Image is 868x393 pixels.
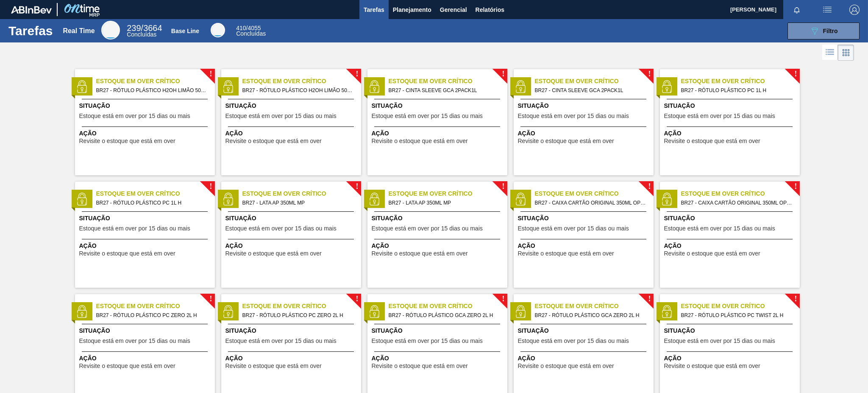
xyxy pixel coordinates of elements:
[648,183,651,190] span: !
[372,338,483,344] span: Estoque está em over por 15 dias ou mais
[476,5,504,15] span: Relatórios
[664,214,798,223] span: Situação
[393,5,431,15] span: Planejamento
[209,71,212,77] span: !
[681,77,800,86] span: Estoque em Over Crítico
[648,71,651,77] span: !
[79,101,213,110] span: Situação
[96,86,208,95] span: BR27 - RÓTULO PLÁSTICO H2OH LIMÃO 500ML H
[518,225,629,232] span: Estoque está em over por 15 dias ou mais
[664,363,760,369] span: Revisite o estoque que está em over
[222,193,234,205] img: status
[127,23,141,33] span: 239
[514,193,527,205] img: status
[514,305,527,318] img: status
[96,77,215,86] span: Estoque em Over Crítico
[79,326,213,335] span: Situação
[225,241,359,250] span: Ação
[372,241,505,250] span: Ação
[372,363,468,369] span: Revisite o estoque que está em over
[242,311,354,320] span: BR27 - RÓTULO PLÁSTICO PC ZERO 2L H
[242,189,361,198] span: Estoque em Over Crítico
[681,198,793,208] span: BR27 - CAIXA CARTÃO ORIGINAL 350ML OPEN CORNER
[79,113,190,119] span: Estoque está em over por 15 dias ou mais
[11,6,52,14] img: TNhmsLtSVTkK8tSr43FrP2fwEKptu5GPRR3wAAAABJRU5ErkJggg==
[822,5,832,15] img: userActions
[75,80,88,93] img: status
[389,198,501,208] span: BR27 - LATA AP 350ML MP
[368,305,381,318] img: status
[225,113,337,119] span: Estoque está em over por 15 dias ou mais
[171,28,199,34] div: Base Line
[79,363,175,369] span: Revisite o estoque que está em over
[101,21,120,39] div: Real Time
[225,129,359,138] span: Ação
[783,4,810,16] button: Notificações
[664,101,798,110] span: Situação
[502,183,504,190] span: !
[372,214,505,223] span: Situação
[681,86,793,95] span: BR27 - RÓTULO PLÁSTICO PC 1L H
[389,311,501,320] span: BR27 - RÓTULO PLÁSTICO GCA ZERO 2L H
[664,138,760,144] span: Revisite o estoque que está em over
[242,302,361,311] span: Estoque em Over Crítico
[372,129,505,138] span: Ação
[794,71,797,77] span: !
[664,338,775,344] span: Estoque está em over por 15 dias ou mais
[794,296,797,302] span: !
[368,80,381,93] img: status
[502,71,504,77] span: !
[372,225,483,232] span: Estoque está em over por 15 dias ou mais
[389,189,507,198] span: Estoque em Over Crítico
[225,138,322,144] span: Revisite o estoque que está em over
[681,311,793,320] span: BR27 - RÓTULO PLÁSTICO PC TWIST 2L H
[242,86,354,95] span: BR27 - RÓTULO PLÁSTICO H2OH LIMÃO 500ML H
[236,30,266,37] span: Concluídas
[664,129,798,138] span: Ação
[242,77,361,86] span: Estoque em Over Crítico
[236,25,261,31] span: / 4055
[356,183,358,190] span: !
[535,311,647,320] span: BR27 - RÓTULO PLÁSTICO GCA ZERO 2L H
[372,113,483,119] span: Estoque está em over por 15 dias ou mais
[75,305,88,318] img: status
[660,193,673,205] img: status
[127,23,162,33] span: / 3664
[681,189,800,198] span: Estoque em Over Crítico
[518,338,629,344] span: Estoque está em over por 15 dias ou mais
[225,354,359,363] span: Ação
[127,25,162,37] div: Real Time
[225,225,337,232] span: Estoque está em over por 15 dias ou mais
[8,26,53,36] h1: Tarefas
[648,296,651,302] span: !
[535,198,647,208] span: BR27 - CAIXA CARTÃO ORIGINAL 350ML OPEN CORNER
[225,250,322,257] span: Revisite o estoque que está em over
[518,354,651,363] span: Ação
[535,189,654,198] span: Estoque em Over Crítico
[518,129,651,138] span: Ação
[514,80,527,93] img: status
[660,305,673,318] img: status
[664,250,760,257] span: Revisite o estoque que está em over
[236,25,266,36] div: Base Line
[518,363,614,369] span: Revisite o estoque que está em over
[372,250,468,257] span: Revisite o estoque que está em over
[225,338,337,344] span: Estoque está em over por 15 dias ou mais
[79,138,175,144] span: Revisite o estoque que está em over
[535,302,654,311] span: Estoque em Over Crítico
[518,113,629,119] span: Estoque está em over por 15 dias ou mais
[368,193,381,205] img: status
[502,296,504,302] span: !
[849,5,860,15] img: Logout
[127,31,156,38] span: Concluídas
[823,28,838,34] span: Filtro
[356,71,358,77] span: !
[664,225,775,232] span: Estoque está em over por 15 dias ou mais
[209,296,212,302] span: !
[664,354,798,363] span: Ação
[518,326,651,335] span: Situação
[222,305,234,318] img: status
[389,77,507,86] span: Estoque em Over Crítico
[211,23,225,37] div: Base Line
[518,250,614,257] span: Revisite o estoque que está em over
